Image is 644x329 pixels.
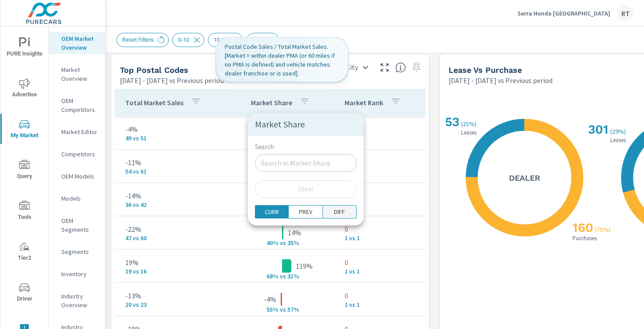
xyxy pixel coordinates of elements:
button: CURR [255,205,289,218]
p: Market Share [255,120,357,129]
p: PREV [299,207,312,216]
button: PREV [289,205,322,218]
label: Search [255,144,274,151]
button: Clear [255,180,357,198]
p: DIFF [334,207,345,216]
p: CURR [265,207,279,216]
input: Search in Market Share [255,154,357,172]
span: Clear [260,185,351,193]
button: DIFF [323,205,357,218]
